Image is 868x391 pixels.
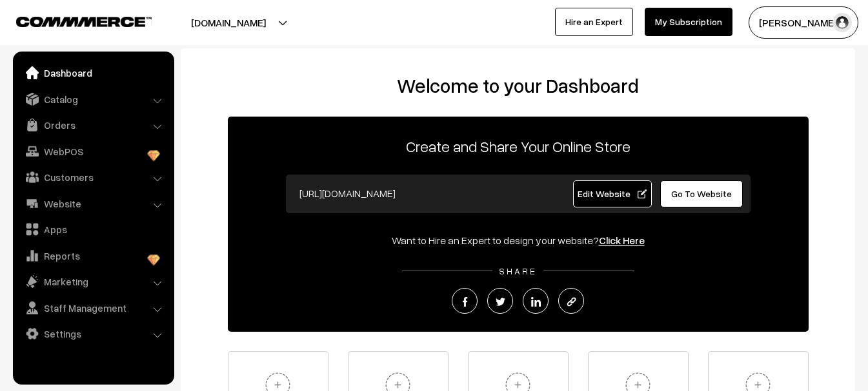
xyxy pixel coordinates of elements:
[16,166,170,189] a: Customers
[660,180,743,207] a: Go To Website
[228,135,809,158] p: Create and Share Your Online Store
[16,140,170,163] a: WebPOS
[194,74,842,97] h2: Welcome to your Dashboard
[16,13,129,28] a: COMMMERCE
[599,234,645,247] a: Click Here
[16,192,170,215] a: Website
[578,188,647,199] span: Edit Website
[492,265,543,276] span: SHARE
[16,218,170,241] a: Apps
[16,296,170,319] a: Staff Management
[16,17,152,26] img: COMMMERCE
[573,180,652,207] a: Edit Website
[16,270,170,293] a: Marketing
[146,6,311,39] button: [DOMAIN_NAME]
[16,322,170,345] a: Settings
[16,88,170,111] a: Catalog
[16,113,170,137] a: Orders
[671,188,732,199] span: Go To Website
[16,61,170,84] a: Dashboard
[833,13,852,32] img: user
[555,8,633,36] a: Hire an Expert
[228,233,809,248] div: Want to Hire an Expert to design your website?
[645,8,732,36] a: My Subscription
[16,244,170,267] a: Reports
[749,6,858,39] button: [PERSON_NAME]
